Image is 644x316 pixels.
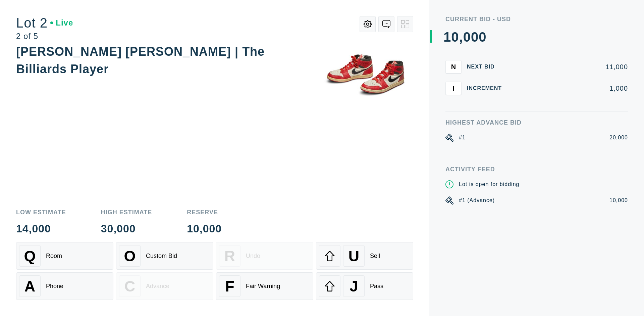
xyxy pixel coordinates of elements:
[16,223,66,234] div: 14,000
[513,85,628,92] div: 1,000
[246,283,280,290] div: Fair Warning
[609,134,628,142] div: 20,000
[609,196,628,205] div: 10,000
[24,247,36,265] span: Q
[101,209,152,215] div: High Estimate
[459,180,519,188] div: Lot is open for bidding
[146,283,169,290] div: Advance
[459,30,463,165] div: ,
[50,19,73,27] div: Live
[225,278,234,295] span: F
[46,253,62,260] div: Room
[16,209,66,215] div: Low Estimate
[350,278,358,295] span: J
[16,32,73,40] div: 2 of 5
[316,242,413,270] button: USell
[187,223,222,234] div: 10,000
[370,283,383,290] div: Pass
[216,242,313,270] button: RUndo
[16,45,265,76] div: [PERSON_NAME] [PERSON_NAME] | The Billiards Player
[451,30,459,44] div: 0
[187,209,222,215] div: Reserve
[146,253,177,260] div: Custom Bid
[24,278,35,295] span: A
[445,120,628,126] div: Highest Advance Bid
[116,242,213,270] button: OCustom Bid
[348,247,359,265] span: U
[467,64,507,70] div: Next Bid
[451,63,456,71] span: N
[224,247,235,265] span: R
[463,30,471,44] div: 0
[445,60,462,74] button: N
[370,253,380,260] div: Sell
[46,283,63,290] div: Phone
[459,196,495,205] div: #1 (Advance)
[316,272,413,300] button: JPass
[16,272,113,300] button: APhone
[124,247,136,265] span: O
[452,84,454,92] span: I
[479,30,486,44] div: 0
[445,16,628,22] div: Current Bid - USD
[16,242,113,270] button: QRoom
[216,272,313,300] button: FFair Warning
[445,82,462,95] button: I
[443,30,451,44] div: 1
[471,30,479,44] div: 0
[124,278,135,295] span: C
[467,86,507,91] div: Increment
[116,272,213,300] button: CAdvance
[445,166,628,172] div: Activity Feed
[101,223,152,234] div: 30,000
[246,253,260,260] div: Undo
[513,63,628,70] div: 11,000
[16,16,73,30] div: Lot 2
[459,134,466,142] div: #1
